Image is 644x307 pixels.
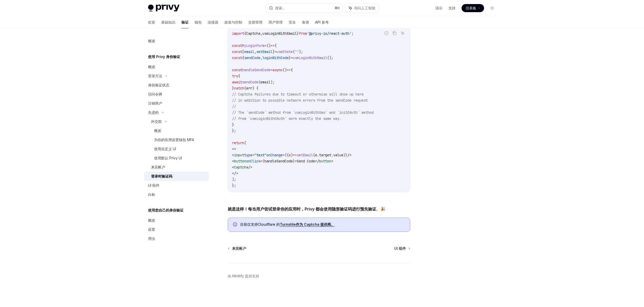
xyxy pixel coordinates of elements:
[232,122,234,127] span: }
[144,234,209,243] a: 用法
[383,30,390,36] button: 报告错误代码
[208,16,218,28] a: 连接器
[233,222,238,227] svg: 信息
[144,153,209,163] a: 使用默认 Privy UI
[224,16,242,28] a: 政策与控制
[266,153,283,157] span: onChange
[244,153,252,157] span: type
[144,216,209,225] a: 概述
[148,5,179,12] img: 灯光标志
[148,16,155,28] a: 欢迎
[232,80,242,84] span: await
[435,6,442,11] a: 演示
[394,246,406,251] font: UI 组件
[234,165,248,169] span: Captcha
[315,159,319,163] span: </
[291,68,293,72] span: {
[232,116,341,121] span: // from `useLoginWithOAuth` work exactly the same way.
[265,4,343,13] button: 搜索...⌘K
[246,86,252,90] span: err
[287,153,289,157] span: (
[144,163,209,172] a: 来宾帐户
[315,16,329,28] a: API 参考
[347,153,351,157] span: />
[273,68,283,72] span: async
[287,68,291,72] span: =>
[283,68,287,72] span: ()
[232,159,234,163] span: <
[262,55,289,60] span: loginWithCode
[289,16,296,28] a: 安全
[280,222,335,226] font: Turnstile作为 Captcha 提供商。
[238,74,240,78] span: {
[228,274,259,278] font: 由 Mintlify 提供支持
[148,192,155,197] font: 白标
[208,20,218,24] font: 连接器
[154,138,194,142] font: 为你的应用设置钱包 MFA
[148,236,155,241] font: 用法
[242,68,271,72] span: handleSendCode
[268,20,283,24] font: 用户管理
[271,68,273,72] span: =
[148,101,162,105] font: 注销用户
[376,206,385,212] font: 。🎉
[151,119,162,124] font: 外交部
[313,153,315,157] span: (
[242,43,264,48] span: MyLoginForm
[262,31,297,36] span: useLoginWithEmail
[331,159,333,163] span: >
[462,4,484,12] a: 仪表板
[297,153,313,157] span: setEmail
[266,43,271,48] span: ()
[354,6,375,10] font: 询问人工智能
[289,20,296,24] font: 安全
[271,80,275,84] span: );
[289,55,291,60] span: }
[319,153,331,157] span: target
[248,20,262,24] font: 交易管理
[148,20,155,24] font: 欢迎
[488,4,496,12] button: 切换暗模式
[338,6,340,10] font: K
[232,110,374,115] span: // The `sendCode` method from `useLoginWithSms` and `initOAuth` method
[260,159,262,163] span: =
[232,68,242,72] span: const
[240,222,258,226] font: 目前仅支持
[302,20,309,24] font: 食谱
[232,153,234,157] span: <
[448,6,455,11] a: 支持
[258,222,280,226] font: Cloudflare 的
[234,153,244,157] span: input
[148,54,180,59] font: 使用 Privy 身份验证
[232,165,234,169] span: <
[345,4,379,13] button: 询问人工智能
[232,98,368,103] span: // in addition to possible network errors from the sendCode request
[232,86,234,90] span: }
[299,49,303,54] span: );
[144,135,209,144] a: 为你的应用设置钱包 MFA
[181,20,189,24] font: 验证
[232,104,236,109] span: //
[148,227,155,232] font: 设置
[154,147,176,151] font: 使用自定义 UI
[232,43,242,48] span: const
[258,80,260,84] span: (
[351,31,354,36] span: ;
[262,159,264,163] span: {
[148,218,155,222] font: 概述
[232,147,236,151] span: <>
[299,31,307,36] span: from
[228,274,259,279] a: 由 Mintlify 提供支持
[244,55,260,60] span: sendCode
[293,159,295,163] span: }
[293,49,295,54] span: (
[391,30,398,36] button: 复制代码块中的内容
[297,159,315,163] span: Send Code
[254,153,266,157] span: "text"
[275,43,277,48] span: {
[234,159,246,163] span: button
[144,62,209,71] a: 概述
[252,86,258,90] span: ) {
[315,153,317,157] span: e
[394,246,410,251] a: UI 组件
